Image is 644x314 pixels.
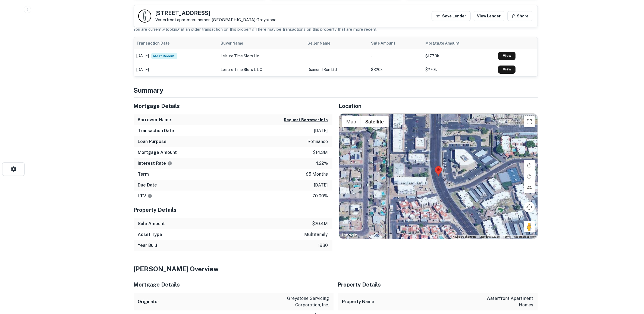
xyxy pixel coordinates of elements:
[138,160,172,167] h6: Interest Rate
[138,299,160,305] h6: Originator
[138,182,157,188] h6: Due Date
[524,171,535,182] button: Rotate map counterclockwise
[306,171,328,178] p: 85 months
[361,116,389,127] button: Show satellite imagery
[134,63,218,76] td: [DATE]
[134,37,218,49] th: Transaction Date
[485,295,533,308] p: waterfront apartment homes
[503,235,511,238] a: Terms
[314,182,328,188] p: [DATE]
[151,53,177,59] span: Most Recent
[369,37,423,49] th: Sale Amount
[342,299,375,305] h6: Property Name
[369,49,423,63] td: -
[339,102,538,110] h5: Location
[312,220,328,227] p: $20.4m
[524,116,535,127] button: Toggle fullscreen view
[138,242,158,249] h6: Year Built
[473,11,505,21] a: View Lender
[138,138,167,145] h6: Loan Purpose
[498,66,516,74] a: View
[138,117,171,123] h6: Borrower Name
[369,63,423,76] td: $320k
[432,11,471,21] button: Save Lender
[218,37,305,49] th: Buyer Name
[257,17,277,22] a: Greystone
[134,85,538,95] h4: Summary
[524,221,535,232] button: Drag Pegman onto the map to open Street View
[338,281,538,289] h5: Property Details
[134,206,332,214] h5: Property Details
[308,138,328,145] p: refinance
[313,149,328,156] p: $14.3m
[480,235,500,238] span: Map data ©2025
[507,11,533,21] button: Share
[280,295,329,308] p: greystone servicing corporation, inc.
[218,49,305,63] td: leisure time slots llc
[138,149,177,156] h6: Mortgage Amount
[138,128,174,134] h6: Transaction Date
[134,26,538,33] p: You are currently looking at an older transaction on this property. There may be transactions on ...
[138,171,149,178] h6: Term
[453,235,476,239] button: Keyboard shortcuts
[305,63,369,76] td: diamond sun ltd
[498,52,516,60] a: View
[342,116,361,127] button: Show street map
[138,193,152,199] h6: LTV
[318,242,328,249] p: 1980
[218,63,305,76] td: leisure time slots l l c
[423,63,496,76] td: $270k
[305,37,369,49] th: Seller Name
[423,37,496,49] th: Mortgage Amount
[524,202,535,213] button: Map camera controls
[314,128,328,134] p: [DATE]
[304,231,328,238] p: multifamily
[134,102,332,110] h5: Mortgage Details
[284,117,328,123] button: Request Borrower Info
[524,182,535,193] button: Tilt map
[134,49,218,63] td: [DATE]
[423,49,496,63] td: $177.3k
[134,264,538,274] h4: [PERSON_NAME] Overview
[313,193,328,199] p: 70.00%
[514,235,536,238] a: Report a map error
[138,220,165,227] h6: Sale Amount
[147,194,152,198] svg: LTVs displayed on the website are for informational purposes only and may be reported incorrectly...
[524,160,535,171] button: Rotate map clockwise
[617,271,644,297] iframe: Chat Widget
[134,281,334,289] h5: Mortgage Details
[156,17,277,22] p: Waterfront apartment homes [GEOGRAPHIC_DATA]
[341,232,359,239] a: Open this area in Google Maps (opens a new window)
[156,10,277,16] h5: [STREET_ADDRESS]
[167,161,172,166] svg: The interest rates displayed on the website are for informational purposes only and may be report...
[138,231,162,238] h6: Asset Type
[341,232,359,239] img: Google
[316,160,328,167] p: 4.22%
